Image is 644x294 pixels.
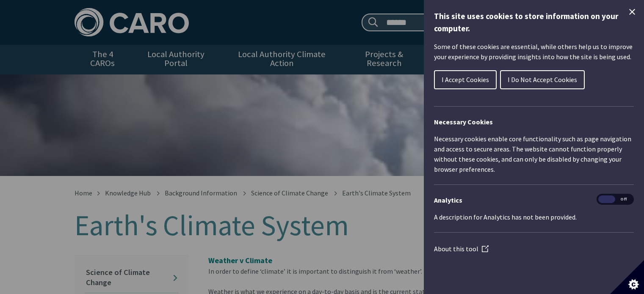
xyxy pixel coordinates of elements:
h2: Necessary Cookies [434,117,634,127]
button: Close Cookie Control [627,7,637,17]
p: Some of these cookies are essential, while others help us to improve your experience by providing... [434,41,634,62]
button: I Accept Cookies [434,70,497,89]
p: Necessary cookies enable core functionality such as page navigation and access to secure areas. T... [434,134,634,174]
p: A description for Analytics has not been provided. [434,212,634,222]
span: Off [615,195,632,203]
span: I Accept Cookies [442,75,489,84]
button: I Do Not Accept Cookies [500,70,585,89]
h3: Analytics [434,195,634,205]
span: I Do Not Accept Cookies [508,75,577,84]
button: Set cookie preferences [610,260,644,294]
a: About this tool [434,245,489,253]
span: On [598,195,615,203]
h1: This site uses cookies to store information on your computer. [434,10,634,35]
